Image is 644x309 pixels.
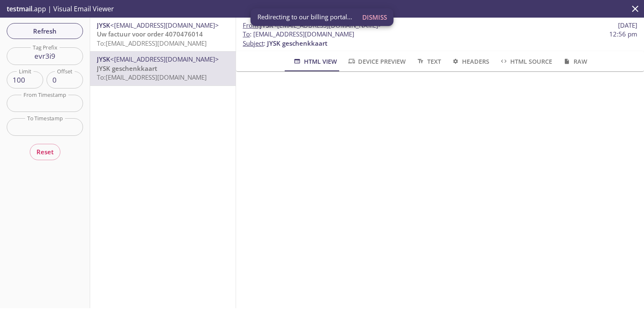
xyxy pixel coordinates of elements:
[243,30,354,39] span: : [EMAIL_ADDRESS][DOMAIN_NAME]
[243,39,264,47] span: Subject
[90,18,236,86] nav: emails
[243,21,258,29] span: From
[36,146,54,157] span: Reset
[97,73,207,81] span: To: [EMAIL_ADDRESS][DOMAIN_NAME]
[362,12,387,23] span: Dismiss
[97,30,203,38] span: Uw factuur voor order 4070476014
[562,56,587,67] span: Raw
[267,39,327,47] span: JYSK geschenkkaart
[243,30,637,48] p: :
[499,56,552,67] span: HTML Source
[257,13,352,21] span: Redirecting to our billing portal...
[97,55,110,63] span: JYSK
[97,64,157,73] span: JYSK geschenkkaart
[110,21,219,29] span: <[EMAIL_ADDRESS][DOMAIN_NAME]>
[7,4,32,13] span: testmail
[293,56,337,67] span: HTML View
[7,23,83,39] button: Refresh
[347,56,406,67] span: Device Preview
[90,52,236,85] div: JYSK<[EMAIL_ADDRESS][DOMAIN_NAME]>JYSK geschenkkaartTo:[EMAIL_ADDRESS][DOMAIN_NAME]
[90,18,236,51] div: JYSK<[EMAIL_ADDRESS][DOMAIN_NAME]>Uw factuur voor order 4070476014To:[EMAIL_ADDRESS][DOMAIN_NAME]
[110,55,219,63] span: <[EMAIL_ADDRESS][DOMAIN_NAME]>
[451,56,489,67] span: Headers
[609,30,637,39] span: 12:56 pm
[97,21,110,29] span: JYSK
[97,39,207,47] span: To: [EMAIL_ADDRESS][DOMAIN_NAME]
[416,56,441,67] span: Text
[30,144,60,160] button: Reset
[13,26,76,36] span: Refresh
[618,21,637,30] span: [DATE]
[243,21,382,30] span: :
[243,30,250,38] span: To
